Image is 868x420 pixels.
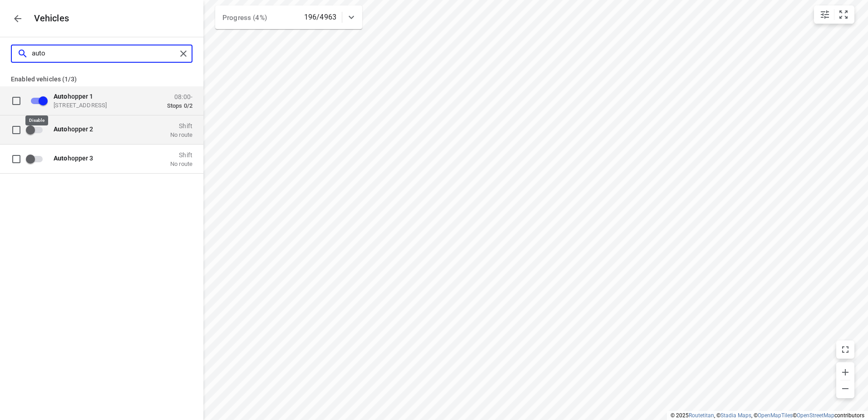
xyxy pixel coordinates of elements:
p: No route [170,131,192,138]
p: [STREET_ADDRESS] [54,101,144,109]
a: OpenStreetMap [797,412,834,419]
p: 08:00- [167,93,192,100]
p: Vehicles [27,13,69,24]
p: Stops 0/2 [167,102,192,109]
input: Search vehicles [32,46,177,60]
div: small contained button group [814,5,854,24]
p: 196/4963 [304,12,336,23]
p: Shift [170,122,192,129]
span: hopper 3 [54,154,94,161]
span: hopper 2 [54,125,94,132]
a: Stadia Maps [720,412,751,419]
div: Progress (4%)196/4963 [215,5,362,29]
button: Fit zoom [834,5,853,24]
li: © 2025 , © , © © contributors [671,412,864,419]
span: hopper 1 [54,92,94,100]
p: No route [170,160,192,167]
a: Routetitan [689,412,714,419]
b: Auto [54,154,68,161]
p: Shift [170,151,192,158]
b: Auto [54,92,68,100]
span: Progress (4%) [222,14,267,22]
span: Enable [25,121,48,138]
a: OpenMapTiles [758,412,793,419]
span: Enable [25,150,48,167]
b: Auto [54,125,68,132]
